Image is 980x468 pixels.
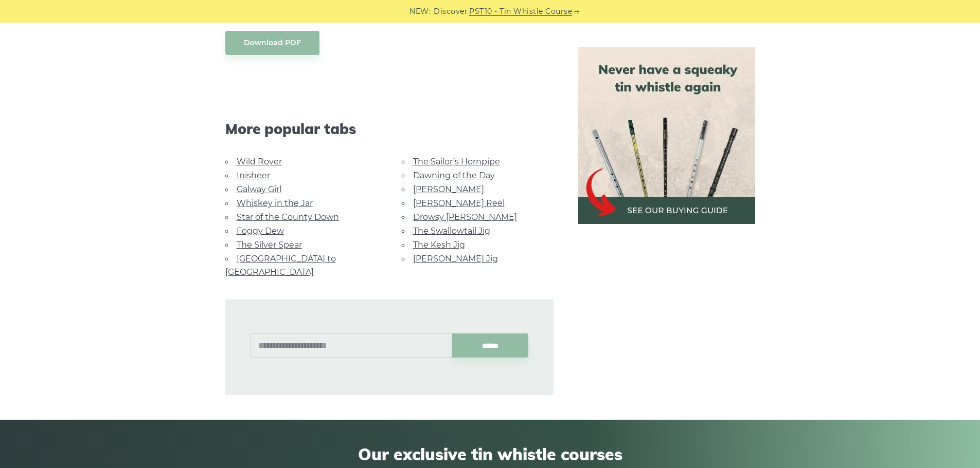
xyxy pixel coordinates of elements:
span: NEW: [409,6,431,17]
a: Download PDF [225,31,319,55]
a: Dawning of the Day [413,171,495,180]
a: Foggy Dew [237,226,284,236]
a: Drowsy [PERSON_NAME] [413,212,517,222]
a: [PERSON_NAME] Reel [413,198,505,208]
a: The Silver Spear [237,240,302,250]
span: Discover [434,6,468,17]
span: More popular tabs [225,120,554,138]
a: The Swallowtail Jig [413,226,490,236]
a: Whiskey in the Jar [237,198,313,208]
a: Star of the County Down [237,212,339,222]
a: [PERSON_NAME] Jig [413,254,498,264]
span: Our exclusive tin whistle courses [200,444,780,464]
a: Galway Girl [237,184,281,194]
a: [PERSON_NAME] [413,184,484,194]
a: Wild Rover [237,157,282,166]
a: The Sailor’s Hornpipe [413,157,500,166]
a: PST10 - Tin Whistle Course [469,6,572,17]
a: Inisheer [237,171,270,180]
a: [GEOGRAPHIC_DATA] to [GEOGRAPHIC_DATA] [225,254,336,277]
img: tin whistle buying guide [578,47,755,224]
a: The Kesh Jig [413,240,465,250]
